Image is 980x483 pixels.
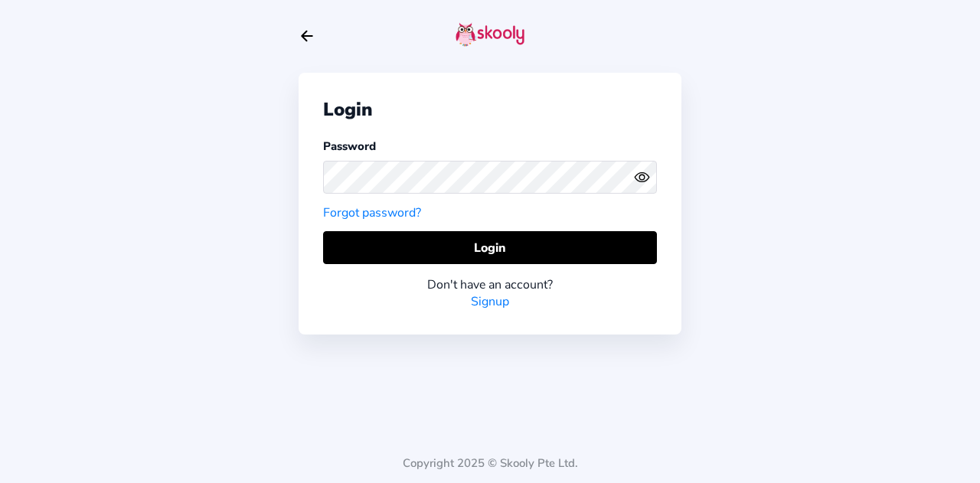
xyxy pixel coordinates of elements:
div: Login [323,97,657,122]
button: Login [323,231,657,264]
div: Don't have an account? [323,276,657,293]
button: eye outlineeye off outline [634,169,657,185]
a: Forgot password? [323,204,421,221]
img: skooly-logo.png [456,22,524,47]
button: arrow back outline [299,28,315,44]
label: Password [323,139,376,154]
ion-icon: eye outline [634,169,650,185]
a: Signup [471,293,509,310]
